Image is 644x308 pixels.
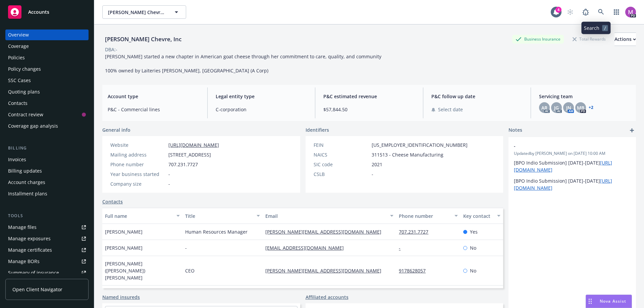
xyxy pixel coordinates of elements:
a: [URL][DOMAIN_NAME] [168,142,219,148]
div: Invoices [8,154,26,165]
span: Accounts [28,9,49,15]
div: Overview [8,29,29,40]
a: Named insureds [102,294,140,301]
div: Drag to move [586,295,594,308]
a: Manage BORs [5,256,89,267]
span: P&C - Commercial lines [108,106,199,113]
div: 4 [555,7,561,13]
div: DBA: - [105,46,117,53]
div: Business Insurance [512,35,564,43]
button: Phone number [396,208,460,224]
a: [PERSON_NAME][EMAIL_ADDRESS][DOMAIN_NAME] [265,229,387,235]
span: - [514,142,613,149]
span: 311513 - Cheese Manufacturing [372,151,443,158]
div: -Updatedby [PERSON_NAME] on [DATE] 10:00 AM[BPO Indio Submission] [DATE]-[DATE][URL][DOMAIN_NAME]... [508,137,636,197]
div: Email [265,212,386,220]
a: Accounts [5,3,89,21]
span: AR [541,104,547,111]
span: P&C estimated revenue [323,93,415,100]
a: - [399,245,406,251]
span: Updated by [PERSON_NAME] on [DATE] 10:00 AM [514,150,631,157]
a: [PERSON_NAME][EMAIL_ADDRESS][DOMAIN_NAME] [265,267,387,274]
div: Phone number [399,212,450,220]
span: Account type [108,93,199,100]
a: Manage certificates [5,245,89,255]
span: [STREET_ADDRESS] [168,151,211,158]
a: add [628,126,636,134]
a: Affiliated accounts [306,294,348,301]
div: Billing updates [8,166,42,176]
span: [PERSON_NAME] started a new chapter in American goat cheese through her commitment to care, quali... [105,53,381,74]
p: [BPO Indio Submission] [DATE]-[DATE] [514,177,631,191]
div: SSC Cases [8,75,31,86]
div: Policies [8,52,25,63]
a: Invoices [5,154,89,165]
span: JN [566,104,571,111]
a: Coverage [5,41,89,52]
img: photo [625,7,636,17]
span: Select date [438,106,463,113]
a: 707.231.7727 [399,229,434,235]
a: Switch app [610,5,623,19]
div: Billing [5,145,89,151]
span: Servicing team [539,93,631,100]
div: FEIN [314,141,369,148]
a: Account charges [5,177,89,188]
span: No [470,267,476,274]
div: Actions [614,33,636,46]
span: - [372,171,373,178]
span: - [168,180,170,187]
div: Policy changes [8,64,41,74]
div: Title [185,212,253,220]
div: Manage BORs [8,256,40,267]
div: Total Rewards [569,35,609,43]
span: [PERSON_NAME] Chevre, Inc [108,9,166,16]
a: Coverage gap analysis [5,121,89,131]
button: Key contact [461,208,503,224]
div: Coverage [8,41,29,52]
a: Manage files [5,222,89,233]
div: Tools [5,212,89,219]
span: 707.231.7727 [168,161,198,168]
button: Email [263,208,396,224]
a: Summary of insurance [5,267,89,278]
span: C-corporation [216,106,307,113]
span: General info [102,126,130,133]
div: Summary of insurance [8,267,59,278]
a: 9178628057 [399,267,431,274]
div: Website [110,141,166,148]
span: - [168,171,170,178]
span: [PERSON_NAME] [105,228,143,235]
span: Identifiers [306,126,329,133]
div: SIC code [314,161,369,168]
button: Title [182,208,263,224]
div: NAICS [314,151,369,158]
a: Contract review [5,109,89,120]
span: $57,844.50 [323,106,415,113]
a: Contacts [102,198,123,205]
span: P&C follow up date [431,93,523,100]
a: Search [594,5,608,19]
a: Billing updates [5,166,89,176]
div: [PERSON_NAME] Chevre, Inc [102,35,184,44]
a: Start snowing [563,5,577,19]
a: SSC Cases [5,75,89,86]
p: [BPO Indio Submission] [DATE]-[DATE] [514,159,631,173]
div: Coverage gap analysis [8,121,58,131]
a: Overview [5,29,89,40]
div: CSLB [314,171,369,178]
span: [US_EMPLOYER_IDENTIFICATION_NUMBER] [372,141,468,148]
a: Contacts [5,98,89,109]
span: Nova Assist [600,298,626,304]
div: Phone number [110,161,166,168]
span: Open Client Navigator [12,286,62,293]
a: Manage exposures [5,233,89,244]
a: Installment plans [5,188,89,199]
button: Full name [102,208,182,224]
span: No [470,244,476,251]
div: Mailing address [110,151,166,158]
a: Policy changes [5,64,89,74]
span: 2021 [372,161,382,168]
span: JG [554,104,559,111]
